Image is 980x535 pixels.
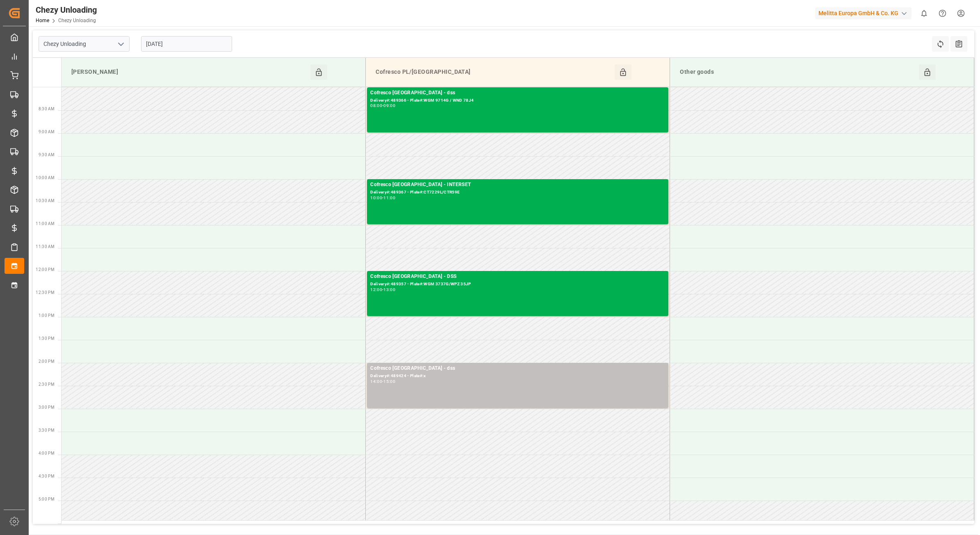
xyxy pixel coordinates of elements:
[39,451,55,455] span: 4:00 PM
[382,104,383,107] div: -
[39,153,55,157] span: 9:30 AM
[36,267,55,272] span: 12:00 PM
[815,7,912,19] div: Melitta Europa GmbH & Co. KG
[39,313,55,318] span: 1:00 PM
[39,107,55,111] span: 8:30 AM
[382,380,383,383] div: -
[370,196,382,200] div: 10:00
[370,189,665,196] div: Delivery#:489367 - Plate#:CT7229L/CTR59E
[39,405,55,410] span: 3:00 PM
[36,198,55,203] span: 10:30 AM
[370,373,665,380] div: Delivery#:489424 - Plate#:x
[370,273,665,281] div: Cofresco [GEOGRAPHIC_DATA] - DSS
[383,104,395,107] div: 09:00
[370,281,665,288] div: Delivery#:489357 - Plate#:WGM 3737G/WPZ 35JP
[39,336,55,341] span: 1:30 PM
[372,64,615,80] div: Cofresco PL/[GEOGRAPHIC_DATA]
[39,359,55,364] span: 2:00 PM
[39,497,55,501] span: 5:00 PM
[36,175,55,180] span: 10:00 AM
[383,288,395,291] div: 13:00
[370,364,665,373] div: Cofresco [GEOGRAPHIC_DATA] - dss
[370,181,665,189] div: Cofresco [GEOGRAPHIC_DATA] - INTERSET
[114,38,127,50] button: open menu
[382,288,383,291] div: -
[39,428,55,433] span: 3:30 PM
[370,104,382,107] div: 08:00
[141,36,232,52] input: DD.MM.YYYY
[39,474,55,478] span: 4:30 PM
[815,5,915,21] button: Melitta Europa GmbH & Co. KG
[68,64,310,80] div: [PERSON_NAME]
[383,380,395,383] div: 15:00
[382,196,383,200] div: -
[677,64,919,80] div: Other goods
[36,221,55,226] span: 11:00 AM
[36,244,55,249] span: 11:30 AM
[39,36,130,52] input: Type to search/select
[370,380,382,383] div: 14:00
[370,288,382,291] div: 12:00
[383,196,395,200] div: 11:00
[915,4,933,23] button: show 0 new notifications
[370,97,665,104] div: Delivery#:489366 - Plate#:WGM 9714G / WND 78J4
[39,382,55,387] span: 2:30 PM
[39,130,55,134] span: 9:00 AM
[370,89,665,97] div: Cofresco [GEOGRAPHIC_DATA] - dss
[933,4,952,23] button: Help Center
[36,18,49,23] a: Home
[36,4,97,16] div: Chezy Unloading
[36,290,55,295] span: 12:30 PM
